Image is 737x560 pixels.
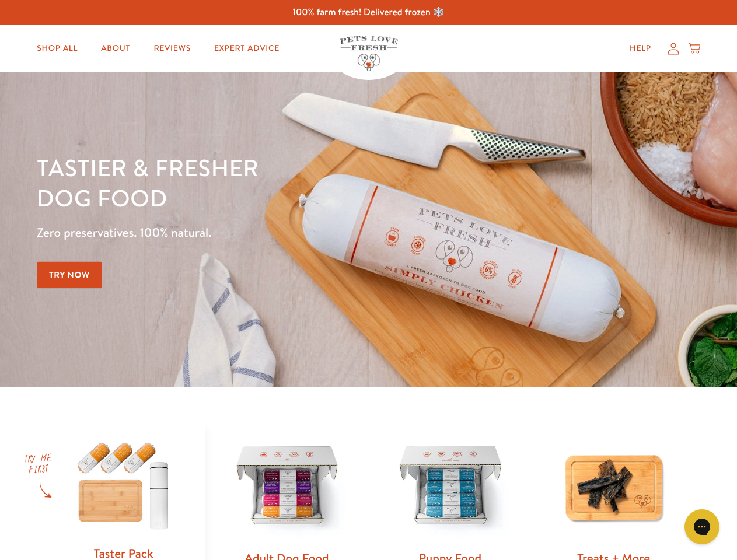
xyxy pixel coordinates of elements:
[27,37,87,60] a: Shop All
[37,262,102,288] a: Try Now
[144,37,200,60] a: Reviews
[340,36,398,71] img: Pets Love Fresh
[37,222,479,243] p: Zero preservatives. 100% natural.
[37,152,479,213] h1: Tastier & fresher dog food
[620,37,661,60] a: Help
[92,37,139,60] a: About
[205,37,289,60] a: Expert Advice
[679,505,725,548] iframe: Gorgias live chat messenger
